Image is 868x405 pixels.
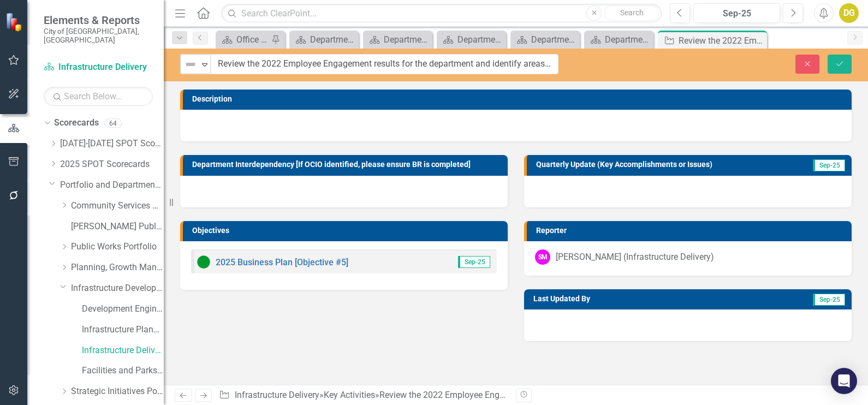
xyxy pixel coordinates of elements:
[71,221,164,233] a: [PERSON_NAME] Public Libraries
[184,58,197,71] img: Not Defined
[693,3,780,23] button: Sep-25
[513,33,577,46] a: Department Dashboard
[536,227,846,235] h3: Reporter
[44,61,153,74] a: Infrastructure Delivery
[457,33,503,46] div: Department Dashboard
[236,33,269,46] div: Office Dashboard
[235,390,319,400] a: Infrastructure Delivery
[60,179,164,192] a: Portfolio and Department Scorecards
[192,227,502,235] h3: Objectives
[82,303,164,315] a: Development Engineering
[71,241,164,253] a: Public Works Portfolio
[192,95,846,103] h3: Description
[831,368,857,394] div: Open Intercom Messenger
[197,255,210,269] img: Proceeding as Anticipated
[813,159,845,171] span: Sep-25
[679,34,764,47] div: Review the 2022 Employee Engagement results for the department and identify areas of focus
[531,33,577,46] div: Department Dashboard
[620,8,644,17] span: Search
[310,33,356,46] div: Department Dashboard
[82,324,164,336] a: Infrastructure Planning and Corporate Asset Management
[221,4,662,23] input: Search ClearPoint...
[604,5,659,21] button: Search
[82,365,164,377] a: Facilities and Parks Delivery
[82,344,164,357] a: Infrastructure Delivery
[458,256,490,268] span: Sep-25
[535,249,550,265] div: SM
[813,294,845,306] span: Sep-25
[60,158,164,171] a: 2025 SPOT Scorecards
[587,33,651,46] a: Department Dashboard
[211,54,558,74] input: This field is required
[556,251,714,264] div: [PERSON_NAME] (Infrastructure Delivery)
[5,12,25,31] img: ClearPoint Strategy
[60,138,164,150] a: [DATE]-[DATE] SPOT Scorecards
[533,295,730,303] h3: Last Updated By
[192,160,502,169] h3: Department Interdependency [If OCIO identified, please ensure BR is completed]
[439,33,503,46] a: Department Dashboard
[218,33,269,46] a: Office Dashboard
[379,390,741,400] div: Review the 2022 Employee Engagement results for the department and identify areas of focus
[605,33,651,46] div: Department Dashboard
[536,160,797,169] h3: Quarterly Update (Key Accomplishments or Issues)
[324,390,375,400] a: Key Activities
[44,87,153,106] input: Search Below...
[44,27,153,45] small: City of [GEOGRAPHIC_DATA], [GEOGRAPHIC_DATA]
[71,282,164,295] a: Infrastructure Development Portfolio
[44,14,153,27] span: Elements & Reports
[104,118,122,128] div: 64
[71,261,164,274] a: Planning, Growth Management and Housing Delivery Portfolio
[697,7,776,20] div: Sep-25
[71,385,164,398] a: Strategic Initiatives Portfolio
[54,117,99,129] a: Scorecards
[384,33,430,46] div: Department Dashboard
[839,3,859,23] button: DG
[216,257,348,267] a: 2025 Business Plan [Objective #5]
[366,33,430,46] a: Department Dashboard
[71,200,164,212] a: Community Services Portfolio
[219,389,508,402] div: » »
[292,33,356,46] a: Department Dashboard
